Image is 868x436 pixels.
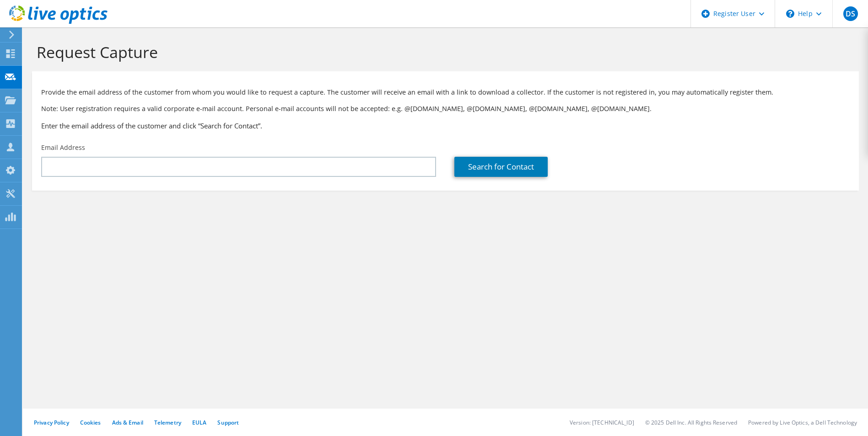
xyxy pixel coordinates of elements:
[192,419,206,426] a: EULA
[41,104,850,114] p: Note: User registration requires a valid corporate e-mail account. Personal e-mail accounts will ...
[80,419,101,426] a: Cookies
[786,10,794,18] svg: \n
[843,6,858,21] span: DS
[41,121,850,131] h3: Enter the email address of the customer and click “Search for Contact”.
[41,143,85,152] label: Email Address
[41,87,850,97] p: Provide the email address of the customer from whom you would like to request a capture. The cust...
[570,419,634,426] li: Version: [TECHNICAL_ID]
[217,419,239,426] a: Support
[112,419,143,426] a: Ads & Email
[645,419,737,426] li: © 2025 Dell Inc. All Rights Reserved
[34,419,69,426] a: Privacy Policy
[454,157,548,177] a: Search for Contact
[748,419,857,426] li: Powered by Live Optics, a Dell Technology
[37,43,850,62] h1: Request Capture
[154,419,181,426] a: Telemetry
